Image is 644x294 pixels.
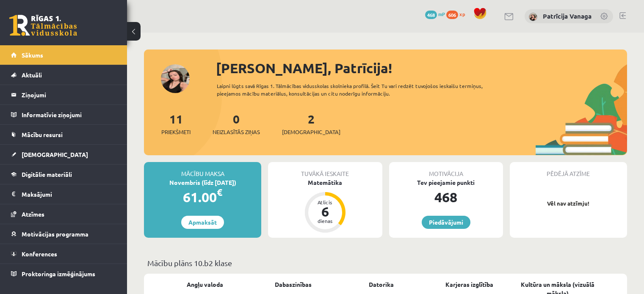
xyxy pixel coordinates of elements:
[22,71,42,79] span: Aktuāli
[268,178,382,187] div: Matemātika
[459,11,465,17] span: xp
[22,184,116,204] legend: Maksājumi
[161,128,191,136] span: Priekšmeti
[11,264,116,283] a: Proktoringa izmēģinājums
[312,205,338,218] div: 6
[11,184,116,204] a: Maksājumi
[389,178,503,187] div: Tev pieejamie punkti
[312,218,338,223] div: dienas
[22,131,63,138] span: Mācību resursi
[9,15,77,36] a: Rīgas 1. Tālmācības vidusskola
[543,12,591,20] a: Patrīcija Vanaga
[22,270,95,278] span: Proktoringa izmēģinājums
[22,85,116,104] legend: Ziņojumi
[11,204,116,224] a: Atzīmes
[22,51,43,59] span: Sākums
[529,13,537,21] img: Patrīcija Vanaga
[425,11,445,17] a: 468 mP
[181,216,224,229] a: Apmaksāt
[213,128,260,136] span: Neizlasītās ziņas
[268,178,382,234] a: Matemātika Atlicis 6 dienas
[422,216,470,229] a: Piedāvājumi
[446,11,469,17] a: 606 xp
[22,170,72,178] span: Digitālie materiāli
[275,280,312,289] a: Dabaszinības
[217,82,507,97] div: Laipni lūgts savā Rīgas 1. Tālmācības vidusskolas skolnieka profilā. Šeit Tu vari redzēt tuvojošo...
[438,11,445,17] span: mP
[510,162,627,178] div: Pēdējā atzīme
[11,105,116,124] a: Informatīvie ziņojumi
[445,280,493,289] a: Karjeras izglītība
[11,65,116,85] a: Aktuāli
[11,165,116,184] a: Digitālie materiāli
[147,257,624,269] p: Mācību plāns 10.b2 klase
[514,199,623,208] p: Vēl nav atzīmju!
[144,187,261,207] div: 61.00
[446,11,458,19] span: 606
[282,128,340,136] span: [DEMOGRAPHIC_DATA]
[22,151,88,158] span: [DEMOGRAPHIC_DATA]
[22,105,116,124] legend: Informatīvie ziņojumi
[11,224,116,244] a: Motivācijas programma
[11,125,116,144] a: Mācību resursi
[216,58,627,78] div: [PERSON_NAME], Patrīcija!
[213,111,260,136] a: 0Neizlasītās ziņas
[11,244,116,264] a: Konferences
[144,178,261,187] div: Novembris (līdz [DATE])
[268,162,382,178] div: Tuvākā ieskaite
[187,280,223,289] a: Angļu valoda
[22,210,44,218] span: Atzīmes
[282,111,340,136] a: 2[DEMOGRAPHIC_DATA]
[11,45,116,65] a: Sākums
[11,145,116,164] a: [DEMOGRAPHIC_DATA]
[22,250,57,258] span: Konferences
[11,85,116,104] a: Ziņojumi
[144,162,261,178] div: Mācību maksa
[217,186,222,198] span: €
[161,111,191,136] a: 11Priekšmeti
[312,200,338,205] div: Atlicis
[369,280,394,289] a: Datorika
[389,187,503,207] div: 468
[389,162,503,178] div: Motivācija
[22,230,88,238] span: Motivācijas programma
[425,11,437,19] span: 468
